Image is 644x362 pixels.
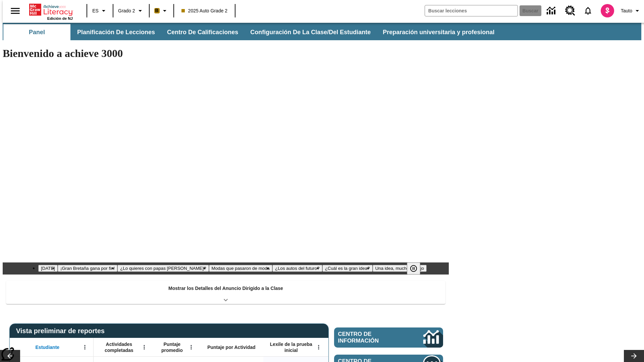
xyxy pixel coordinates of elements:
[407,262,427,275] div: Pausar
[117,265,209,272] button: Diapositiva 3 ¿Lo quieres con papas fritas?
[3,23,641,40] div: Subbarra de navegación
[338,331,401,344] span: Centro de información
[156,341,188,353] span: Puntaje promedio
[162,24,244,40] button: Centro de calificaciones
[373,265,427,272] button: Diapositiva 7 Una idea, mucho trabajo
[5,1,25,21] button: Abrir el menú lateral
[267,341,316,353] span: Lexile de la prueba inicial
[97,341,141,353] span: Actividades completadas
[3,47,449,60] h1: Bienvenido a achieve 3000
[377,24,500,40] button: Preparación universitaria y profesional
[118,7,135,14] span: Grado 2
[579,2,597,19] a: Notificaciones
[29,3,73,16] a: Portada
[624,350,644,362] button: Carrusel de lecciones, seguir
[601,4,614,17] img: avatar image
[155,6,159,15] span: B
[543,2,561,20] a: Centro de información
[92,7,99,14] span: ES
[115,5,147,17] button: Grado: Grado 2, Elige un grado
[6,281,445,304] div: Mostrar los Detalles del Anuncio Dirigido a la Clase
[80,342,90,352] button: Abrir menú
[16,327,108,335] span: Vista preliminar de reportes
[38,265,58,272] button: Diapositiva 1 Día del Trabajo
[152,5,171,17] button: Boost El color de la clase es anaranjado claro. Cambiar el color de la clase.
[209,265,272,272] button: Diapositiva 4 Modas que pasaron de moda
[139,342,149,352] button: Abrir menú
[597,2,618,19] button: Escoja un nuevo avatar
[334,327,443,348] a: Centro de información
[72,24,160,40] button: Planificación de lecciones
[36,344,60,350] span: Estudiante
[168,285,283,292] p: Mostrar los Detalles del Anuncio Dirigido a la Clase
[561,2,579,20] a: Centro de recursos, Se abrirá en una pestaña nueva.
[89,5,111,17] button: Lenguaje: ES, Selecciona un idioma
[618,5,644,17] button: Perfil/Configuración
[207,344,255,350] span: Puntaje por Actividad
[3,24,70,40] button: Panel
[29,2,73,20] div: Portada
[314,342,324,352] button: Abrir menú
[186,342,196,352] button: Abrir menú
[47,16,73,20] span: Edición de NJ
[3,24,500,40] div: Subbarra de navegación
[407,262,420,275] button: Pausar
[245,24,376,40] button: Configuración de la clase/del estudiante
[181,7,228,14] span: 2025 Auto Grade 2
[425,5,518,16] input: Buscar campo
[621,7,632,14] span: Tauto
[322,265,373,272] button: Diapositiva 6 ¿Cuál es la gran idea?
[272,265,322,272] button: Diapositiva 5 ¿Los autos del futuro?
[58,265,117,272] button: Diapositiva 2 ¡Gran Bretaña gana por fin!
